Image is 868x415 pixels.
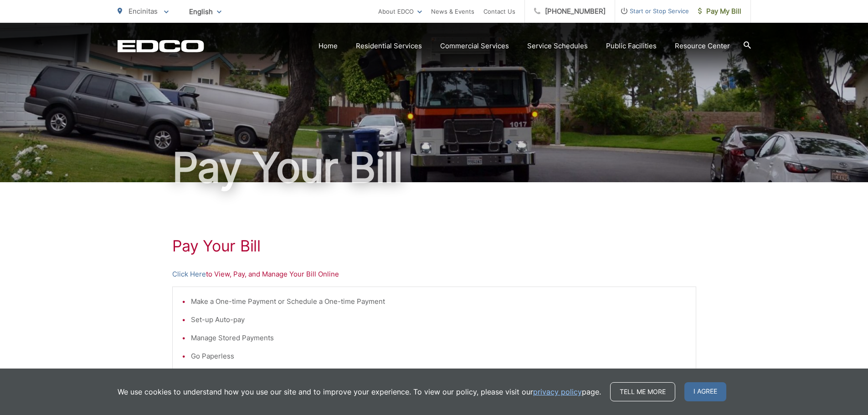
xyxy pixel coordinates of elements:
[606,41,657,51] a: Public Facilities
[182,4,228,20] span: English
[318,41,338,51] a: Home
[533,386,582,397] a: privacy policy
[483,6,515,17] a: Contact Us
[128,7,158,15] span: Encinitas
[684,382,726,401] span: I agree
[172,237,696,255] h1: Pay Your Bill
[698,6,741,17] span: Pay My Bill
[527,41,588,51] a: Service Schedules
[191,314,687,325] li: Set-up Auto-pay
[118,145,751,190] h1: Pay Your Bill
[356,41,422,51] a: Residential Services
[610,382,675,401] a: Tell me more
[431,6,474,17] a: News & Events
[118,386,601,397] p: We use cookies to understand how you use our site and to improve your experience. To view our pol...
[191,351,687,362] li: Go Paperless
[191,296,687,307] li: Make a One-time Payment or Schedule a One-time Payment
[172,269,696,280] p: to View, Pay, and Manage Your Bill Online
[675,41,730,51] a: Resource Center
[440,41,509,51] a: Commercial Services
[118,40,204,52] a: EDCD logo. Return to the homepage.
[378,6,422,17] a: About EDCO
[172,269,206,280] a: Click Here
[191,333,687,343] li: Manage Stored Payments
